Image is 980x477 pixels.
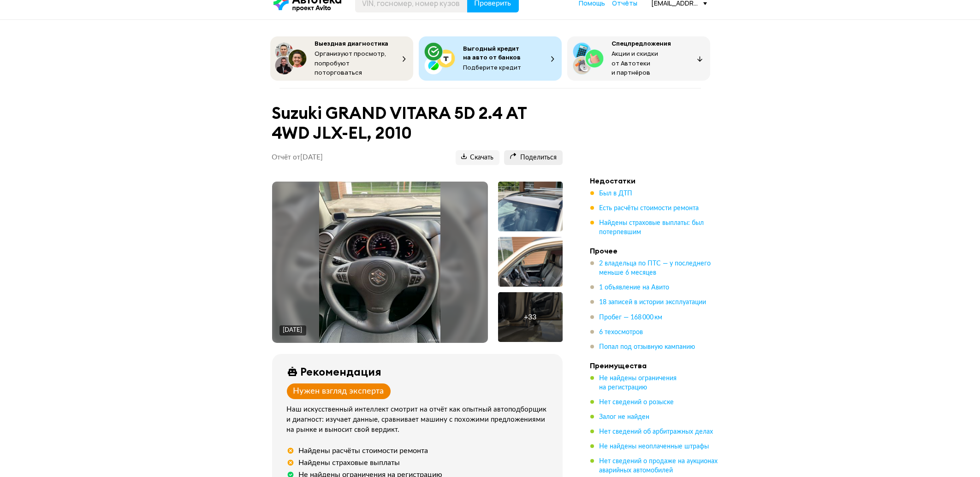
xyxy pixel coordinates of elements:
[315,49,387,77] span: Организуют просмотр, попробуют поторговаться
[590,246,719,255] h4: Прочее
[600,190,633,197] span: Был в ДТП
[600,299,707,306] span: 18 записей в истории эксплуатации
[301,365,382,378] div: Рекомендация
[600,314,663,321] span: Пробег — 168 000 км
[600,414,650,420] span: Залог не найден
[510,153,557,162] span: Поделиться
[600,220,704,236] span: Найдены страховые выплаты: был потерпевшим
[600,260,711,276] span: 2 владельца по ПТС — у последнего меньше 6 месяцев
[504,150,563,165] button: Поделиться
[600,399,674,406] span: Нет сведений о розыске
[600,458,718,474] span: Нет сведений о продаже на аукционах аварийных автомобилей
[600,344,695,350] span: Попал под отзывную кампанию
[272,153,323,162] p: Отчёт от [DATE]
[299,446,428,455] div: Найдены расчёты стоимости ремонта
[270,36,413,81] button: Выездная диагностикаОрганизуют просмотр, попробуют поторговаться
[590,176,719,185] h4: Недостатки
[600,375,677,391] span: Не найдены ограничения на регистрацию
[567,36,710,81] button: СпецпредложенияАкции и скидки от Автотеки и партнёров
[463,44,521,61] span: Выгодный кредит на авто от банков
[461,153,494,162] span: Скачать
[456,150,499,165] button: Скачать
[600,205,699,212] span: Есть расчёты стоимости ремонта
[600,429,713,435] span: Нет сведений об арбитражных делах
[293,386,384,396] div: Нужен взгляд эксперта
[590,361,719,370] h4: Преимущества
[287,405,552,435] div: Наш искусственный интеллект смотрит на отчёт как опытный автоподборщик и диагност: изучает данные...
[299,458,400,467] div: Найдены страховые выплаты
[319,182,440,343] img: Main car
[600,329,643,336] span: 6 техосмотров
[600,443,709,450] span: Не найдены неоплаченные штрафы
[272,103,563,143] h1: Suzuki GRAND VITARA 5D 2.4 AT 4WD JLX-EL, 2010
[419,36,562,81] button: Выгодный кредит на авто от банковПодберите кредит
[612,39,671,47] span: Спецпредложения
[524,312,536,322] div: + 33
[283,326,303,335] div: [DATE]
[600,284,670,291] span: 1 объявление на Авито
[315,39,389,47] span: Выездная диагностика
[612,49,659,77] span: Акции и скидки от Автотеки и партнёров
[463,63,522,71] span: Подберите кредит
